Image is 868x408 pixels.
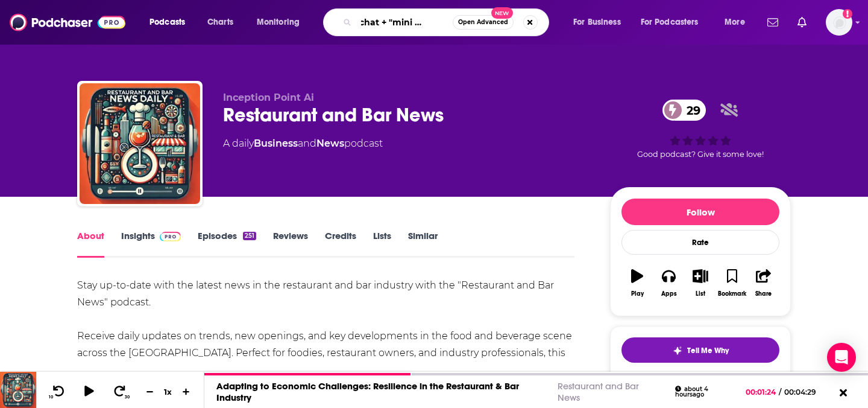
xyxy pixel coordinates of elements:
a: News [316,138,344,149]
span: Open Advanced [458,19,508,25]
span: Good podcast? Give it some love! [637,150,764,159]
div: 1 x [158,387,178,397]
span: Inception Point Ai [223,92,314,103]
a: Similar [408,230,438,258]
a: Show notifications dropdown [793,12,811,33]
img: Podchaser Pro [160,232,181,241]
a: Lists [373,230,391,258]
span: For Business [573,14,621,31]
a: Show notifications dropdown [763,12,783,33]
span: 30 [125,395,130,400]
div: Share [755,290,772,298]
div: 29Good podcast? Give it some love! [610,92,791,167]
button: open menu [248,13,315,32]
div: Rate [621,230,779,255]
button: Open AdvancedNew [453,15,514,30]
a: Credits [325,230,356,258]
span: More [725,14,745,31]
span: / [779,387,781,397]
a: Charts [200,13,241,32]
button: 10 [46,384,69,400]
button: open menu [565,13,636,32]
span: 00:04:29 [781,387,828,397]
div: List [696,290,705,298]
a: Episodes251 [198,230,256,258]
img: Restaurant and Bar News [80,83,200,204]
div: 251 [243,232,256,240]
button: open menu [633,13,716,32]
button: Bookmark [716,261,747,305]
span: and [298,138,316,149]
a: Reviews [273,230,308,258]
div: Search podcasts, credits, & more... [335,8,561,36]
div: Open Intercom Messenger [827,343,856,372]
span: 29 [675,100,706,121]
button: open menu [141,13,201,32]
a: 29 [662,100,706,121]
span: Tell Me Why [687,346,729,355]
span: Monitoring [257,14,300,31]
img: Podchaser - Follow, Share and Rate Podcasts [10,11,125,34]
button: List [685,261,716,305]
a: Restaurant and Bar News [558,380,639,403]
span: 00:01:24 [746,387,779,397]
button: open menu [716,13,760,32]
input: Search podcasts, credits, & more... [356,13,453,32]
a: About [77,230,104,258]
button: Share [748,261,779,305]
span: Logged in as mijal [826,9,852,36]
a: Business [254,138,298,149]
a: InsightsPodchaser Pro [121,230,181,258]
div: Apps [661,290,677,298]
div: Bookmark [718,290,746,298]
button: Show profile menu [826,9,852,36]
span: 10 [49,395,53,400]
img: tell me why sparkle [673,346,682,355]
button: Play [621,261,653,305]
div: about 4 hours ago [675,386,737,398]
span: New [491,7,513,19]
button: Apps [653,261,684,305]
button: 30 [109,384,132,400]
button: Follow [621,199,779,225]
span: Charts [207,14,233,31]
svg: Add a profile image [843,9,852,19]
a: Adapting to Economic Challenges: Resilience in the Restaurant & Bar Industry [216,380,519,403]
span: For Podcasters [641,14,699,31]
span: Podcasts [149,14,185,31]
img: User Profile [826,9,852,36]
div: Play [631,290,644,298]
button: tell me why sparkleTell Me Why [621,337,779,363]
div: A daily podcast [223,136,383,151]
